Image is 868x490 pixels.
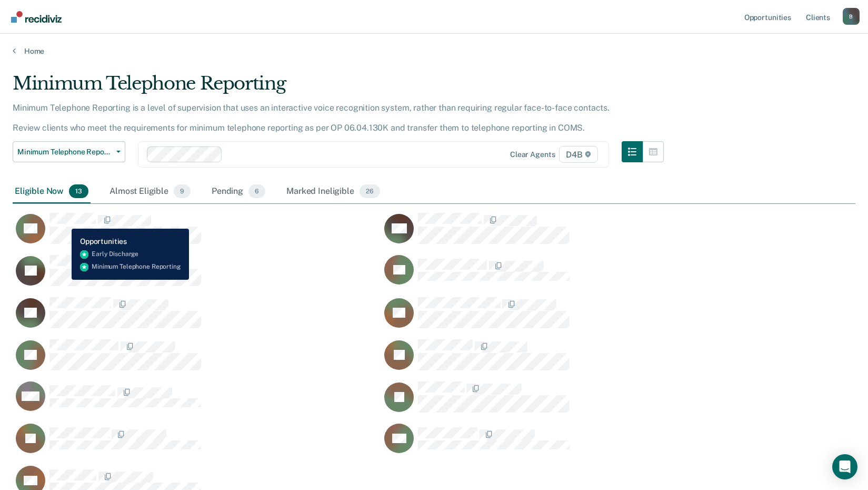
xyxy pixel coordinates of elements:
[843,8,860,25] button: Profile dropdown button
[174,184,191,198] span: 9
[17,148,112,156] span: Minimum Telephone Reporting
[843,8,860,25] div: B
[381,423,750,465] div: CaseloadOpportunityCell-0825532
[13,141,125,162] button: Minimum Telephone Reporting
[209,180,267,203] div: Pending6
[13,423,381,465] div: CaseloadOpportunityCell-0827309
[284,180,382,203] div: Marked Ineligible26
[381,254,750,297] div: CaseloadOpportunityCell-0806987
[13,73,664,103] div: Minimum Telephone Reporting
[13,297,381,339] div: CaseloadOpportunityCell-0805532
[559,146,597,163] span: D4B
[69,184,88,198] span: 13
[381,212,750,254] div: CaseloadOpportunityCell-0816509
[832,454,857,479] div: Open Intercom Messenger
[510,150,555,159] div: Clear agents
[13,339,381,381] div: CaseloadOpportunityCell-0807749
[13,46,855,56] a: Home
[381,297,750,339] div: CaseloadOpportunityCell-0736203
[13,180,91,203] div: Eligible Now13
[381,339,750,381] div: CaseloadOpportunityCell-0619052
[13,212,381,254] div: CaseloadOpportunityCell-0788918
[360,184,380,198] span: 26
[248,184,265,198] span: 6
[13,103,610,133] p: Minimum Telephone Reporting is a level of supervision that uses an interactive voice recognition ...
[107,180,193,203] div: Almost Eligible9
[11,11,62,23] img: Recidiviz
[381,381,750,423] div: CaseloadOpportunityCell-0226558
[13,381,381,423] div: CaseloadOpportunityCell-0828902
[13,254,381,297] div: CaseloadOpportunityCell-0818715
